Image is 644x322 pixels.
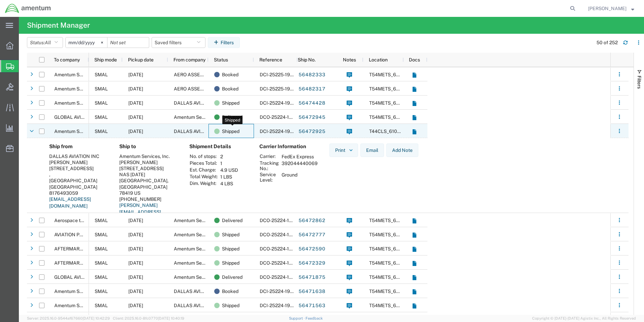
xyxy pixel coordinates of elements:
span: 08/12/2025 [128,114,143,120]
a: 56474428 [298,98,326,109]
a: 56471638 [298,286,326,297]
span: Ship mode [94,57,117,62]
a: 56472862 [298,215,326,226]
span: 08/12/2025 [128,289,143,294]
a: 56472329 [298,258,326,269]
span: 08/12/2025 [128,100,143,106]
span: Booked [222,284,238,298]
div: [PHONE_NUMBER] [119,196,179,202]
td: 1 LBS [218,173,240,180]
div: [STREET_ADDRESS] [119,165,179,171]
span: Amentum Services, Inc. [174,218,224,223]
span: DCO-25224-166719 [260,260,303,266]
button: Status:All [27,37,63,48]
input: Not set [107,37,149,48]
span: T54METS_6100 - NAS Corpus Christi [369,218,466,223]
th: Total Weight: [189,173,218,180]
span: Notes [343,57,356,62]
span: Amentum Services, Inc. [54,289,105,294]
div: Amentum Services, Inc. [119,153,179,159]
span: SMAL [95,289,108,294]
div: DALLAS AVIATION INC [49,153,108,159]
h4: Carrier Information [259,143,313,150]
span: SMAL [95,246,108,251]
span: DCO-25224-166716 [260,274,303,280]
span: DCI-25224-199334 [260,129,302,134]
a: 56472945 [298,112,326,123]
div: [PERSON_NAME] [119,159,179,165]
span: Amentum Services, Inc. [54,86,105,91]
span: Client: 2025.16.0-8fc0770 [113,316,184,320]
span: Shipped [222,256,239,270]
span: T54METS_6100 - NAS Corpus Christi [369,100,466,106]
span: AFTERMARKET RECEIVING [54,246,115,251]
span: DCO-25224-166721 [260,246,302,251]
span: Shipped [222,298,239,313]
span: DCI-25224-199345 [260,100,302,106]
span: 08/12/2025 [128,246,143,251]
span: T54METS_6100 - NAS Corpus Christi [369,232,466,237]
span: T54METS_6100 - NAS Corpus Christi [369,114,466,120]
span: GLOBAL AVIATION HELICOPTER LLC [54,274,135,280]
img: dropdown [348,147,354,153]
div: [PERSON_NAME] [49,159,108,165]
span: 08/12/2025 [128,232,143,237]
span: DALLAS AVIATION INC [174,129,224,134]
button: Saved filters [152,37,205,48]
a: 56471875 [298,272,326,283]
span: 08/12/2025 [128,303,143,308]
span: GLOBAL AVIATION HELICOPTER LLC [54,114,135,120]
span: AERO ASSETS LLC [174,86,216,91]
span: Filters [637,76,642,89]
span: To company [54,57,80,62]
span: T54METS_6100 - NAS Corpus Christi [369,86,466,91]
div: [STREET_ADDRESS] [49,165,108,171]
a: 56472590 [298,244,326,254]
span: Amentum Services, Inc. [174,274,224,280]
span: Booked [222,68,238,82]
a: 56482333 [298,70,326,80]
span: Amentum Services, Inc. [174,232,224,237]
td: FedEx Express [279,153,320,160]
td: Ground [279,171,320,183]
span: SMAL [95,114,108,120]
span: DCO-25224-166726 [260,218,303,223]
span: Amentum Services, Inc. [54,72,105,77]
span: SMAL [95,260,108,266]
th: Service Level: [259,171,279,183]
div: [GEOGRAPHIC_DATA] [GEOGRAPHIC_DATA] [49,178,108,190]
div: , [49,171,108,178]
span: Reference [259,57,282,62]
span: Server: 2025.16.0-9544af67660 [27,316,110,320]
span: Copyright © [DATE]-[DATE] Agistix Inc., All Rights Reserved [532,316,636,321]
span: SMAL [95,218,108,223]
h4: Ship from [49,143,108,150]
a: 56482317 [298,84,326,95]
td: 4 LBS [218,180,240,187]
span: SMAL [95,303,108,308]
span: SMAL [95,129,108,134]
a: [PERSON_NAME][EMAIL_ADDRESS][DOMAIN_NAME] [119,203,161,221]
span: Amentum Services, Inc. [54,100,105,106]
td: 2 [218,153,240,160]
td: 4.9 USD [218,167,240,173]
span: Joel Salinas [588,5,626,12]
span: DCO-25224-166723 [260,232,303,237]
span: DALLAS AVIATION INC [174,303,224,308]
span: From company [173,57,205,62]
th: Carrier: [259,153,279,160]
span: SMAL [95,100,108,106]
th: Pieces Total: [189,160,218,167]
span: Pickup date [128,57,154,62]
span: SMAL [95,86,108,91]
span: T54METS_6100 - NAS Corpus Christi [369,260,466,266]
th: Dim. Weight: [189,180,218,187]
span: Amentum Services, Inc. [174,114,224,120]
span: Amentum Services, Inc. [174,260,224,266]
span: DCI-25224-199307 [260,303,302,308]
span: Shipped [222,124,239,138]
span: AVIATION PLUS INC [54,232,98,237]
span: T54METS_6100 - NAS Corpus Christi [369,289,466,294]
span: Status [214,57,228,62]
span: 08/13/2025 [128,86,143,91]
